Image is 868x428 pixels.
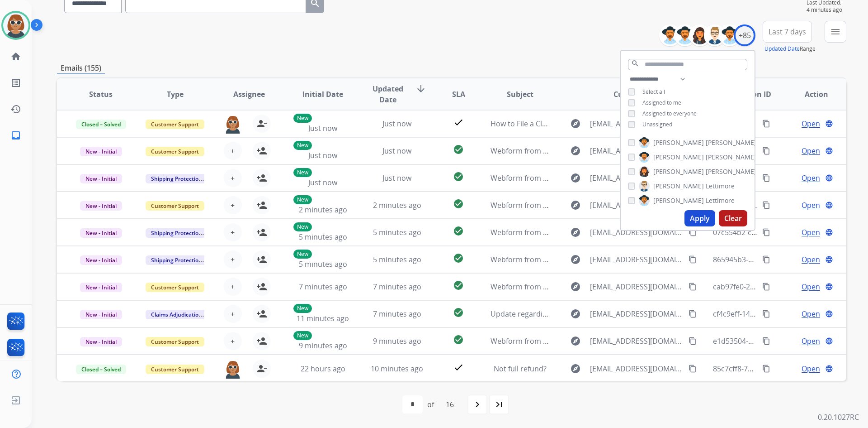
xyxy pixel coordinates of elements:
[642,120,672,128] span: Unassigned
[491,173,695,183] span: Webform from [EMAIL_ADDRESS][DOMAIN_NAME] on [DATE]
[453,253,464,264] mat-icon: check_circle
[256,227,267,238] mat-icon: person_add
[373,227,421,237] span: 5 minutes ago
[293,141,312,150] p: New
[802,200,820,211] span: Open
[825,283,833,291] mat-icon: language
[293,168,312,177] p: New
[684,210,715,226] button: Apply
[373,309,421,319] span: 7 minutes ago
[764,45,816,53] span: Range
[256,363,267,374] mat-icon: person_remove
[713,227,849,237] span: 07c554b2-cf4d-485b-a1b4-1981204f01cd
[590,363,683,374] span: [EMAIL_ADDRESS][DOMAIN_NAME]
[590,254,683,265] span: [EMAIL_ADDRESS][DOMAIN_NAME]
[256,173,267,183] mat-icon: person_add
[224,278,242,296] button: +
[763,21,812,43] button: Last 7 days
[570,308,581,319] mat-icon: explore
[57,63,105,74] p: Emails (155)
[491,282,695,292] span: Webform from [EMAIL_ADDRESS][DOMAIN_NAME] on [DATE]
[689,310,697,318] mat-icon: content_copy
[146,365,204,374] span: Customer Support
[642,110,697,117] span: Assigned to everyone
[256,336,267,346] mat-icon: person_add
[453,198,464,209] mat-icon: check_circle
[453,280,464,291] mat-icon: check_circle
[293,331,312,340] p: New
[713,336,854,346] span: e1d53504-21ed-4565-bb12-9d9b92735c7a
[146,147,204,156] span: Customer Support
[825,337,833,345] mat-icon: language
[689,283,697,291] mat-icon: content_copy
[80,147,122,156] span: New - Initial
[802,227,820,238] span: Open
[706,167,756,176] span: [PERSON_NAME]
[256,254,267,265] mat-icon: person_add
[713,255,851,264] span: 865945b3-cf7e-480b-9c01-15e4101a3b70
[224,169,242,187] button: +
[590,118,683,129] span: [EMAIL_ADDRESS][DOMAIN_NAME]
[769,30,806,34] span: Last 7 days
[802,363,820,374] span: Open
[224,223,242,241] button: +
[76,365,126,374] span: Closed – Solved
[299,205,347,215] span: 2 minutes ago
[689,255,697,264] mat-icon: content_copy
[689,228,697,236] mat-icon: content_copy
[762,365,770,373] mat-icon: content_copy
[825,365,833,373] mat-icon: language
[713,282,849,292] span: cab97fe0-2363-44b2-8661-01f95733b108
[224,360,242,379] img: agent-avatar
[590,308,683,319] span: [EMAIL_ADDRESS][DOMAIN_NAME]
[80,228,122,238] span: New - Initial
[491,227,695,237] span: Webform from [EMAIL_ADDRESS][DOMAIN_NAME] on [DATE]
[10,77,21,88] mat-icon: list_alt
[231,336,235,346] span: +
[146,120,204,129] span: Customer Support
[10,104,21,115] mat-icon: history
[590,200,683,211] span: [EMAIL_ADDRESS][DOMAIN_NAME]
[653,196,704,205] span: [PERSON_NAME]
[653,182,704,191] span: [PERSON_NAME]
[570,281,581,292] mat-icon: explore
[590,336,683,346] span: [EMAIL_ADDRESS][DOMAIN_NAME]
[10,130,21,141] mat-icon: inbox
[301,364,345,374] span: 22 hours ago
[642,99,681,106] span: Assigned to me
[256,118,267,129] mat-icon: person_remove
[453,144,464,155] mat-icon: check_circle
[570,118,581,129] mat-icon: explore
[642,88,665,96] span: Select all
[76,120,126,129] span: Closed – Solved
[802,281,820,292] span: Open
[231,173,235,183] span: +
[653,167,704,176] span: [PERSON_NAME]
[453,362,464,373] mat-icon: check
[453,171,464,182] mat-icon: check_circle
[762,310,770,318] mat-icon: content_copy
[299,341,347,351] span: 9 minutes ago
[452,89,465,100] span: SLA
[570,254,581,265] mat-icon: explore
[825,147,833,155] mat-icon: language
[80,310,122,319] span: New - Initial
[590,145,683,156] span: [EMAIL_ADDRESS][DOMAIN_NAME]
[80,174,122,183] span: New - Initial
[491,200,695,210] span: Webform from [EMAIL_ADDRESS][DOMAIN_NAME] on [DATE]
[802,145,820,156] span: Open
[3,13,28,38] img: avatar
[491,309,831,319] span: Update regarding your fulfillment method for Service Order: fec10fbe-30c3-465c-b95e-de2415fa2720
[762,255,770,264] mat-icon: content_copy
[762,228,770,236] mat-icon: content_copy
[802,118,820,129] span: Open
[689,365,697,373] mat-icon: content_copy
[146,201,204,211] span: Customer Support
[415,83,426,94] mat-icon: arrow_downward
[825,228,833,236] mat-icon: language
[590,227,683,238] span: [EMAIL_ADDRESS][DOMAIN_NAME]
[167,89,184,100] span: Type
[224,250,242,269] button: +
[224,196,242,214] button: +
[762,174,770,182] mat-icon: content_copy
